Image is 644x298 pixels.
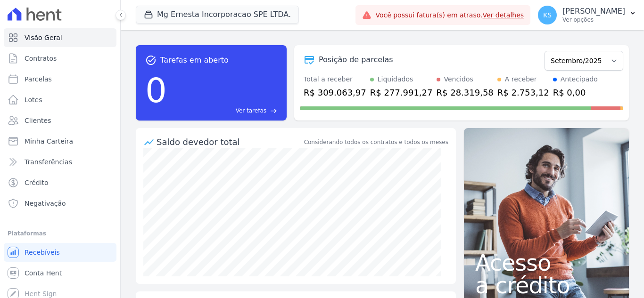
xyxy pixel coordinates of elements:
span: Visão Geral [25,33,62,42]
a: Ver detalhes [483,11,524,19]
span: Acesso [475,251,618,274]
p: [PERSON_NAME] [562,7,625,16]
a: Minha Carteira [4,132,116,151]
div: R$ 28.319,58 [437,86,494,99]
div: Posição de parcelas [319,54,393,65]
button: Mg Ernesta Incorporacao SPE LTDA. [136,6,299,24]
p: Ver opções [562,16,625,24]
span: Lotes [25,95,42,105]
a: Crédito [4,173,116,192]
a: Conta Hent [4,264,116,282]
a: Lotes [4,90,116,109]
span: KS [543,12,552,18]
div: Plataformas [8,228,113,239]
div: R$ 0,00 [553,86,598,99]
span: Parcelas [25,74,52,84]
div: Considerando todos os contratos e todos os meses [304,138,448,146]
span: Negativação [25,199,66,208]
div: Total a receber [304,74,366,84]
span: Crédito [25,178,49,187]
button: KS [PERSON_NAME] Ver opções [530,2,644,28]
span: a crédito [475,274,618,297]
a: Transferências [4,153,116,171]
div: A receber [505,74,537,84]
div: R$ 309.063,97 [304,86,366,99]
a: Negativação [4,194,116,213]
div: R$ 2.753,12 [497,86,549,99]
span: Contratos [25,54,57,63]
span: Você possui fatura(s) em atraso. [375,10,524,20]
div: Saldo devedor total [157,136,302,148]
a: Visão Geral [4,28,116,47]
span: Tarefas em aberto [160,55,229,66]
a: Parcelas [4,70,116,89]
span: task_alt [145,55,157,66]
a: Contratos [4,49,116,68]
span: Minha Carteira [25,137,73,146]
span: east [270,107,277,114]
a: Clientes [4,111,116,130]
div: Liquidados [378,74,413,84]
span: Transferências [25,157,72,167]
span: Ver tarefas [236,106,266,115]
a: Ver tarefas east [171,106,277,115]
div: Vencidos [444,74,473,84]
div: Antecipado [561,74,598,84]
div: R$ 277.991,27 [370,86,433,99]
span: Clientes [25,116,51,125]
span: Recebíveis [25,248,60,257]
span: Conta Hent [25,268,62,278]
div: 0 [145,66,167,115]
a: Recebíveis [4,243,116,262]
